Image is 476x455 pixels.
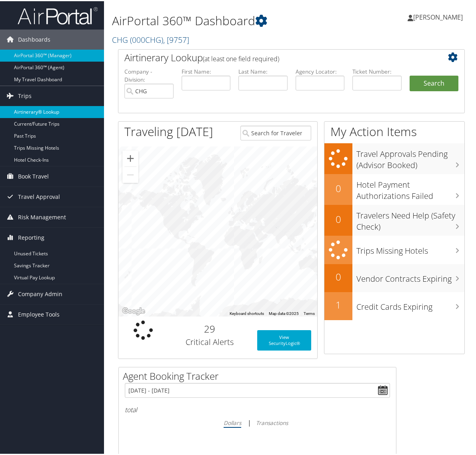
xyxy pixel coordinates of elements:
[257,329,312,349] a: View SecurityLogic®
[124,122,213,139] h1: Traveling [DATE]
[124,66,174,83] label: Company - Division:
[120,305,147,315] a: Open this area in Google Maps (opens a new window)
[304,310,315,315] a: Terms (opens in new tab)
[324,291,465,319] a: 1Credit Cards Expiring
[18,5,98,24] img: airportal-logo.png
[296,66,345,74] label: Agency Locator:
[408,4,471,28] a: [PERSON_NAME]
[18,283,62,303] span: Company Admin
[410,74,459,90] button: Search
[203,53,279,62] span: (at least one field required)
[324,173,465,204] a: 0Hotel Payment Authorizations Failed
[324,263,465,291] a: 0Vendor Contracts Expiring
[356,296,465,311] h3: Credit Cards Expiring
[413,12,463,20] span: [PERSON_NAME]
[18,206,66,226] span: Risk Management
[224,418,241,425] i: Dollars
[120,305,147,315] img: Google
[324,204,465,235] a: 0Travelers Need Help (Safety Check)
[324,180,352,194] h2: 0
[356,268,465,283] h3: Vendor Contracts Expiring
[174,335,245,347] h3: Critical Alerts
[18,28,50,48] span: Dashboards
[18,186,60,206] span: Travel Approval
[125,404,390,413] h6: total
[18,85,32,105] span: Trips
[122,166,138,182] button: Zoom out
[256,418,288,425] i: Transactions
[182,66,231,74] label: First Name:
[240,124,311,139] input: Search for Traveler
[123,368,396,382] h2: Agent Booking Tracker
[324,211,352,225] h2: 0
[130,33,163,44] span: ( 000CHG )
[122,149,138,165] button: Zoom in
[112,11,351,28] h1: AirPortal 360™ Dashboard
[18,226,44,247] span: Reporting
[356,205,465,231] h3: Travelers Need Help (Safety Check)
[324,269,352,283] h2: 0
[124,50,430,63] h2: Airtinerary Lookup
[163,33,189,44] span: , [ 9757 ]
[352,66,402,74] label: Ticket Number:
[112,33,189,44] a: CHG
[324,122,465,139] h1: My Action Items
[356,143,465,170] h3: Travel Approvals Pending (Advisor Booked)
[238,66,288,74] label: Last Name:
[18,165,49,185] span: Book Travel
[356,240,465,255] h3: Trips Missing Hotels
[356,174,465,200] h3: Hotel Payment Authorizations Failed
[125,417,390,427] div: |
[269,310,299,315] span: Map data ©2025
[324,297,352,311] h2: 1
[18,303,60,323] span: Employee Tools
[174,321,245,335] h2: 29
[230,310,264,315] button: Keyboard shortcuts
[324,142,465,173] a: Travel Approvals Pending (Advisor Booked)
[324,235,465,263] a: Trips Missing Hotels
